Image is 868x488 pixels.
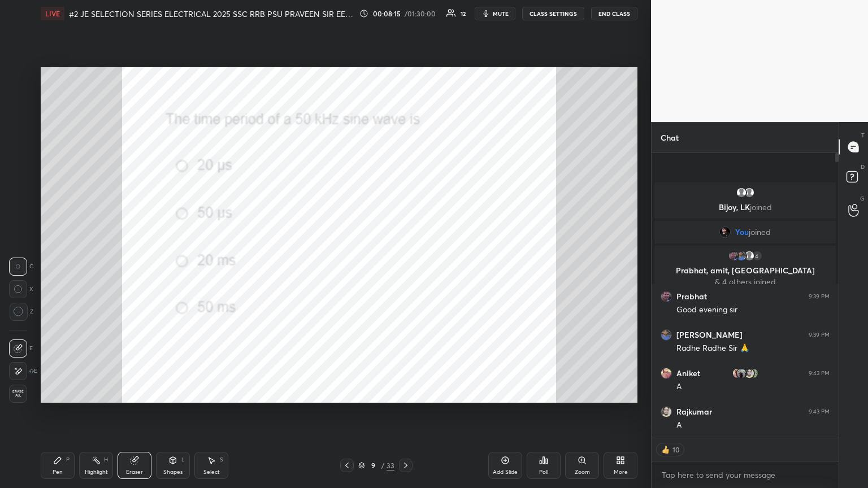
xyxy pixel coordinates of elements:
div: 4 [752,250,763,262]
p: D [861,163,865,171]
img: default.png [744,250,755,262]
img: 146514339b8b44cabaa0fd5876eb150f.jpg [736,368,747,379]
div: Highlight [85,469,108,475]
div: Zoom [575,469,590,475]
div: More [614,469,628,475]
div: A [676,381,830,393]
h6: [PERSON_NAME] [676,330,743,340]
h6: Rajkumar [676,407,712,417]
button: End Class [591,7,637,20]
div: Pen [53,469,63,475]
div: 9:43 PM [809,408,830,415]
div: 10 [671,445,680,454]
p: T [861,131,865,140]
span: joined [750,202,772,212]
div: Select [203,469,220,475]
div: P [66,457,70,463]
div: 9:39 PM [809,293,830,300]
div: S [220,457,223,463]
span: You [735,228,749,237]
button: CLASS SETTINGS [522,7,584,20]
div: Radhe Radhe Sir 🙏 [676,343,830,354]
img: 09ecb81268584b08ad8d86d33285a74d.jpg [744,368,755,379]
div: 9 [367,462,379,469]
div: 12 [461,11,466,16]
div: grid [652,180,839,438]
p: Prabhat, amit, [GEOGRAPHIC_DATA] [661,266,829,275]
div: A [676,420,830,431]
span: Erase all [10,390,27,398]
img: 09ecb81268584b08ad8d86d33285a74d.jpg [661,406,672,417]
div: Good evening sir [676,304,830,316]
div: / [381,462,384,469]
img: default.png [736,187,747,198]
div: Shapes [163,469,183,475]
img: 42e24bcac9e04894921b49dc9476576e.jpg [661,368,672,379]
p: & 4 others joined [661,277,829,286]
div: Add Slide [493,469,518,475]
img: 3 [736,250,747,262]
div: Eraser [126,469,143,475]
h6: Prabhat [676,291,707,302]
img: 4ca93965ae724d82a9b60d256b3e0ccf.jpg [748,368,759,379]
img: default.png [744,187,755,198]
span: joined [749,228,771,237]
img: 5ced908ece4343448b4c182ab94390f6.jpg [719,226,731,238]
div: 9:43 PM [809,370,830,377]
button: mute [475,7,515,20]
div: X [9,280,33,298]
div: LIVE [41,7,64,20]
img: thumbs_up.png [660,444,671,455]
img: 3 [661,329,672,341]
div: 33 [387,460,394,470]
p: Bijoy, LK [661,203,829,212]
div: E [9,339,33,358]
img: 42e24bcac9e04894921b49dc9476576e.jpg [732,368,743,379]
img: 6cd2688db82340f09d6f36240618246a.jpg [728,250,739,262]
div: Z [9,303,33,321]
img: 6cd2688db82340f09d6f36240618246a.jpg [661,291,672,302]
div: C [9,258,33,276]
p: Chat [652,123,688,152]
div: H [104,457,108,463]
span: mute [493,10,509,18]
div: L [181,457,185,463]
div: 9:39 PM [809,332,830,338]
div: Poll [539,469,548,475]
h4: #2 JE SELECTION SERIES ELECTRICAL 2025 SSC RRB PSU PRAVEEN SIR EEEGURU [69,8,355,19]
div: E [9,362,37,380]
p: G [860,194,865,203]
h6: Aniket [676,368,700,378]
img: fb0a252707ef4a04af966b653a5f050c.png [740,368,751,379]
